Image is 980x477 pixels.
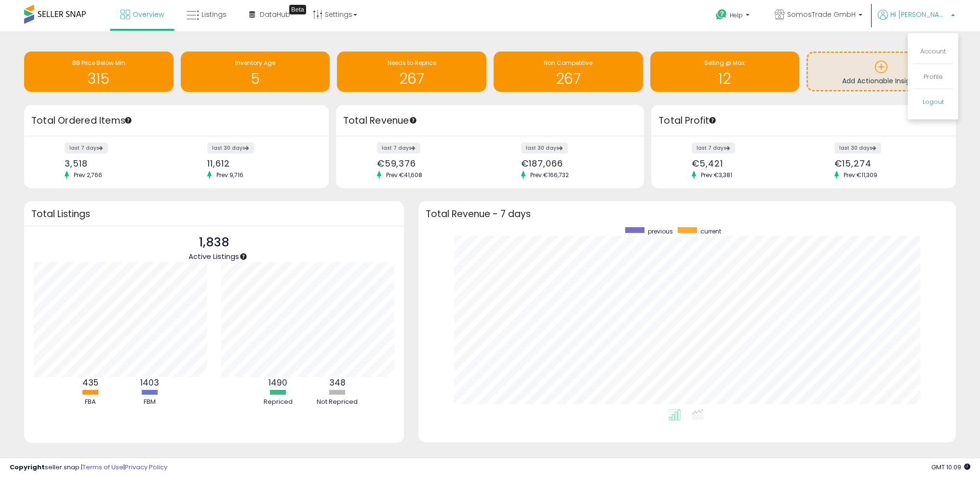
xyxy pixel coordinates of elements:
[24,52,174,92] a: BB Price Below Min 315
[923,97,944,106] a: Logout
[377,142,420,154] label: last 7 days
[692,158,796,168] div: €5,421
[878,10,955,31] a: Hi [PERSON_NAME]
[10,463,167,472] div: seller snap | |
[498,71,638,87] h1: 267
[808,53,954,90] a: Add Actionable Insights
[140,377,159,388] b: 1403
[65,158,169,168] div: 3,518
[381,171,427,179] span: Prev: €41,608
[700,227,721,235] span: current
[924,72,943,81] a: Profile
[82,463,123,472] a: Terms of Use
[337,52,486,92] a: Needs to Reprice 267
[249,398,307,407] div: Repriced
[377,158,483,168] div: €59,376
[920,47,946,56] a: Account
[121,398,179,407] div: FBM
[31,210,397,218] h3: Total Listings
[521,158,627,168] div: €187,066
[82,377,98,388] b: 435
[650,52,800,92] a: Selling @ Max 12
[494,52,643,92] a: Non Competitive 267
[133,10,164,19] span: Overview
[186,71,325,87] h1: 5
[426,210,949,218] h3: Total Revenue - 7 days
[125,463,167,472] a: Privacy Policy
[890,10,948,19] span: Hi [PERSON_NAME]
[124,116,133,125] div: Tooltip anchor
[544,59,592,67] span: Non Competitive
[260,10,290,19] span: DataHub
[188,233,239,252] p: 1,838
[931,463,970,472] span: 2025-09-9 10:09 GMT
[201,10,227,19] span: Listings
[525,171,574,179] span: Prev: €166,732
[648,227,673,235] span: previous
[31,114,322,128] h3: Total Ordered Items
[842,76,921,86] span: Add Actionable Insights
[730,11,743,19] span: Help
[704,59,745,67] span: Selling @ Max
[207,142,254,154] label: last 30 days
[65,142,108,154] label: last 7 days
[69,171,107,179] span: Prev: 2,766
[29,71,169,87] h1: 315
[342,71,482,87] h1: 267
[235,59,275,67] span: Inventory Age
[72,59,125,67] span: BB Price Below Min
[409,116,417,125] div: Tooltip anchor
[692,142,735,154] label: last 7 days
[696,171,737,179] span: Prev: €3,381
[239,252,248,261] div: Tooltip anchor
[181,52,330,92] a: Inventory Age 5
[329,377,346,388] b: 348
[715,9,727,21] i: Get Help
[268,377,287,388] b: 1490
[343,114,637,128] h3: Total Revenue
[658,114,949,128] h3: Total Profit
[309,398,366,407] div: Not Repriced
[521,142,568,154] label: last 30 days
[10,463,45,472] strong: Copyright
[388,59,436,67] span: Needs to Reprice
[708,116,717,125] div: Tooltip anchor
[188,251,239,261] span: Active Listings
[207,158,312,168] div: 11,612
[655,71,795,87] h1: 12
[212,171,248,179] span: Prev: 9,716
[834,142,881,154] label: last 30 days
[62,398,120,407] div: FBA
[708,1,759,31] a: Help
[289,5,306,14] div: Tooltip anchor
[839,171,882,179] span: Prev: €11,309
[834,158,939,168] div: €15,274
[787,10,856,19] span: SomosTrade GmbH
